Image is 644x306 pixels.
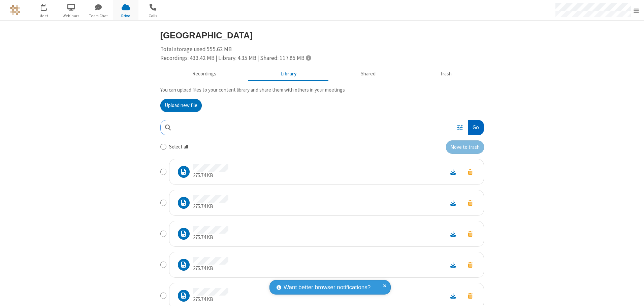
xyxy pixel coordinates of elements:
[462,198,479,207] button: Move to trash
[59,13,84,19] span: Webinars
[140,13,166,19] span: Calls
[284,283,371,292] span: Want better browser notifications?
[468,120,483,135] button: Go
[462,260,479,269] button: Move to trash
[160,68,249,80] button: Recorded meetings
[444,261,462,269] a: Download file
[249,68,329,80] button: Content library
[329,68,408,80] button: Shared during meetings
[193,296,228,303] p: 275.74 KB
[193,203,228,210] p: 275.74 KB
[306,55,311,61] span: Totals displayed include files that have been moved to the trash.
[31,13,57,19] span: Meet
[444,292,462,300] a: Download file
[444,199,462,207] a: Download file
[193,265,228,272] p: 275.74 KB
[444,168,462,176] a: Download file
[160,54,484,63] div: Recordings: 433.42 MB | Library: 4.35 MB | Shared: 117.85 MB
[45,4,50,9] div: 1
[160,31,484,40] h3: [GEOGRAPHIC_DATA]
[160,86,484,94] p: You can upload files to your content library and share them with others in your meetings
[193,234,228,241] p: 275.74 KB
[193,172,228,179] p: 275.74 KB
[160,45,484,62] div: Total storage used 555.62 MB
[444,230,462,238] a: Download file
[113,13,138,19] span: Drive
[10,5,20,15] img: QA Selenium DO NOT DELETE OR CHANGE
[160,99,202,112] button: Upload new file
[446,140,484,154] button: Move to trash
[86,13,111,19] span: Team Chat
[408,68,484,80] button: Trash
[462,291,479,300] button: Move to trash
[169,143,188,151] label: Select all
[462,167,479,176] button: Move to trash
[462,229,479,238] button: Move to trash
